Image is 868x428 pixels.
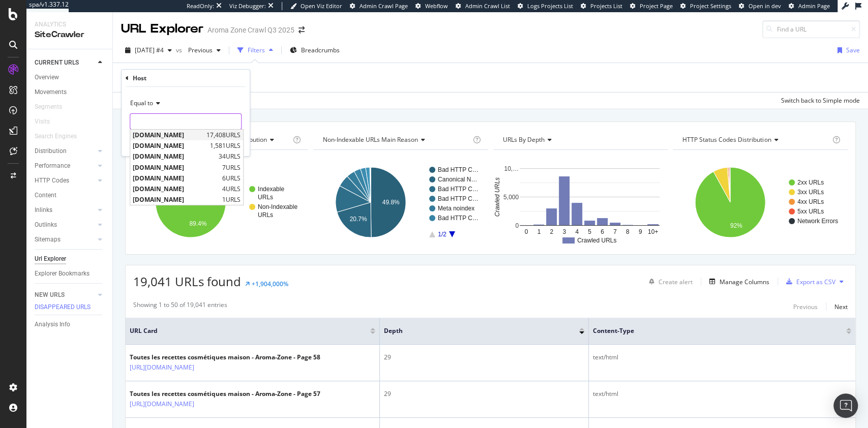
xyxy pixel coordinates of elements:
a: Outlinks [35,220,95,230]
span: Open in dev [749,2,781,10]
a: Segments [35,102,72,112]
div: SiteCrawler [35,29,104,41]
span: 19,041 URLs found [133,273,241,290]
text: Non-Indexable [258,203,297,210]
span: URL Card [130,326,368,335]
span: Webflow [425,2,448,10]
div: Next [834,302,848,311]
text: 20.7% [349,216,367,223]
text: 5,000 [503,194,518,201]
button: Save [833,42,860,58]
span: [DOMAIN_NAME] [133,174,220,182]
text: 5xx URLs [797,208,824,215]
div: 29 [384,389,584,399]
span: [DOMAIN_NAME] [133,131,204,139]
text: 2xx URLs [797,179,824,186]
div: Movements [35,87,67,98]
text: 10+ [647,228,657,235]
a: Project Page [630,2,673,10]
a: Distribution [35,146,95,157]
button: Next [834,300,848,313]
text: 10,… [504,165,519,172]
text: Canonical N… [438,176,477,183]
a: Content [35,190,105,201]
span: [DOMAIN_NAME] [133,163,220,172]
a: Explorer Bookmarks [35,268,105,279]
span: 1 URLS [222,195,241,204]
a: [URL][DOMAIN_NAME] [130,362,194,373]
a: Logs Projects List [518,2,573,10]
button: Breadcrumbs [286,42,344,58]
div: Toutes les recettes cosmétiques maison - Aroma-Zone - Page 58 [130,353,320,362]
text: 3 [562,228,566,235]
text: URLs [258,194,273,201]
span: 4 URLS [222,185,241,193]
text: Crawled URLs [577,237,616,244]
a: Search Engines [35,131,87,142]
div: Performance [35,161,70,171]
text: 5 [588,228,591,235]
svg: A chart. [313,158,488,247]
div: Analytics [35,20,104,29]
text: 0 [524,228,528,235]
div: Save [846,46,860,54]
span: Admin Crawl Page [360,2,408,10]
text: 1 [537,228,541,235]
a: CURRENT URLS [35,57,95,68]
div: A chart. [133,158,308,247]
a: Open in dev [739,2,781,10]
button: Previous [793,300,818,313]
h4: Non-Indexable URLs Main Reason [321,132,471,148]
div: Distribution [35,146,67,157]
text: 0 [515,222,519,229]
span: Project Settings [690,2,731,10]
a: Project Settings [680,2,731,10]
a: Projects List [581,2,622,10]
text: 8 [625,228,629,235]
a: DISAPPEARED URLS [35,302,101,313]
div: Explorer Bookmarks [35,268,89,279]
span: [DOMAIN_NAME] [133,185,220,193]
div: ReadOnly: [187,2,214,10]
span: Breadcrumbs [301,46,340,54]
div: Aroma Zone Crawl Q3 2025 [207,25,294,35]
div: Create alert [659,278,693,286]
div: NEW URLS [35,290,65,300]
button: Previous [184,42,225,58]
a: Overview [35,72,105,83]
div: Sitemaps [35,234,61,245]
span: Project Page [640,2,673,10]
div: Segments [35,102,62,112]
span: Admin Crawl List [465,2,510,10]
span: Depth [384,326,564,335]
h4: HTTP Status Codes Distribution [680,132,830,148]
button: Cancel [126,138,158,148]
text: 2 [550,228,553,235]
text: 3xx URLs [797,189,824,196]
div: Analysis Info [35,319,70,330]
text: 92% [730,222,742,229]
span: [DOMAIN_NAME] [133,141,207,150]
span: Projects List [590,2,622,10]
a: HTTP Codes [35,175,95,186]
span: 17,408 URLS [206,131,241,139]
span: Admin Page [798,2,830,10]
text: Crawled URLs [494,177,501,217]
a: Performance [35,161,95,171]
div: Open Intercom Messenger [833,393,858,418]
svg: A chart. [673,158,848,247]
text: Indexable [258,186,284,193]
span: Logs Projects List [527,2,573,10]
div: Content [35,190,56,201]
text: Bad HTTP C… [438,215,478,222]
div: DISAPPEARED URLS [35,303,91,312]
span: Non-Indexable URLs Main Reason [323,135,418,144]
div: 29 [384,353,584,362]
button: Export as CSV [782,273,835,290]
div: Host [133,74,146,82]
div: Filters [248,46,265,54]
div: URL Explorer [121,20,203,38]
div: Visits [35,116,50,127]
span: vs [176,46,184,54]
a: Admin Crawl List [456,2,510,10]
